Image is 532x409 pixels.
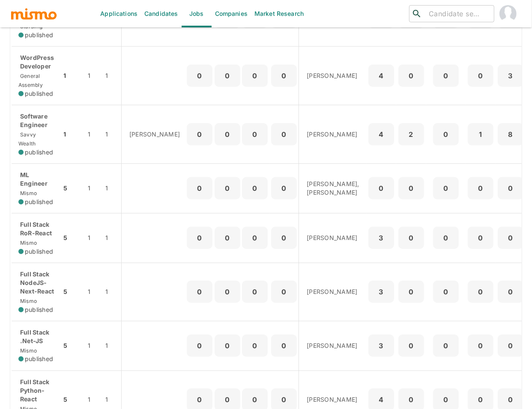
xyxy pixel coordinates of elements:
[275,128,293,140] p: 0
[436,286,455,298] p: 0
[18,171,55,188] p: ML Engineer
[372,182,391,194] p: 0
[501,394,520,406] p: 0
[62,46,81,105] td: 1
[218,128,237,140] p: 0
[402,394,421,406] p: 0
[81,321,104,370] td: 1
[471,232,490,244] p: 0
[62,213,81,263] td: 5
[218,70,237,82] p: 0
[245,232,264,244] p: 0
[471,286,490,298] p: 0
[402,340,421,352] p: 0
[218,232,237,244] p: 0
[245,70,264,82] p: 0
[471,182,490,194] p: 0
[25,148,53,157] span: published
[499,5,517,22] img: Carmen Vilachá
[436,182,455,194] p: 0
[62,321,81,370] td: 5
[471,70,490,82] p: 0
[307,341,359,350] p: [PERSON_NAME]
[501,128,520,140] p: 8
[372,340,391,352] p: 3
[103,213,121,263] td: 1
[372,70,391,82] p: 4
[190,128,209,140] p: 0
[501,182,520,194] p: 0
[425,8,490,20] input: Candidate search
[245,394,264,406] p: 0
[471,394,490,406] p: 0
[218,286,237,298] p: 0
[18,240,37,246] span: Mismo
[218,394,237,406] p: 0
[436,70,455,82] p: 0
[18,298,37,304] span: Mismo
[307,180,359,197] p: [PERSON_NAME], [PERSON_NAME]
[10,7,57,20] img: logo
[436,232,455,244] p: 0
[275,70,293,82] p: 0
[436,340,455,352] p: 0
[25,89,53,98] span: published
[103,46,121,105] td: 1
[218,182,237,194] p: 0
[190,286,209,298] p: 0
[402,182,421,194] p: 0
[18,328,55,345] p: Full Stack .Net-JS
[307,130,359,139] p: [PERSON_NAME]
[471,340,490,352] p: 0
[62,263,81,321] td: 5
[25,247,53,256] span: published
[307,395,359,404] p: [PERSON_NAME]
[62,163,81,213] td: 5
[402,70,421,82] p: 0
[129,130,180,139] p: [PERSON_NAME]
[103,321,121,370] td: 1
[25,198,53,206] span: published
[372,394,391,406] p: 4
[372,232,391,244] p: 3
[190,394,209,406] p: 0
[436,128,455,140] p: 0
[402,232,421,244] p: 0
[275,394,293,406] p: 0
[25,31,53,39] span: published
[18,131,36,147] span: Savvy Wealth
[245,128,264,140] p: 0
[190,232,209,244] p: 0
[81,105,104,163] td: 1
[18,378,55,403] p: Full Stack Python-React
[436,394,455,406] p: 0
[372,128,391,140] p: 4
[501,286,520,298] p: 0
[190,70,209,82] p: 0
[103,163,121,213] td: 1
[275,286,293,298] p: 0
[402,128,421,140] p: 2
[103,263,121,321] td: 1
[18,112,55,129] p: Software Engineer
[18,73,43,88] span: General Assembly
[18,270,55,296] p: Full Stack NodeJS-Next-React
[81,46,104,105] td: 1
[372,286,391,298] p: 3
[62,105,81,163] td: 1
[471,128,490,140] p: 1
[81,163,104,213] td: 1
[18,53,55,71] p: WordPress Developer
[307,234,359,242] p: [PERSON_NAME]
[25,305,53,314] span: published
[190,340,209,352] p: 0
[18,220,55,237] p: Full Stack RoR-React
[275,182,293,194] p: 0
[307,287,359,296] p: [PERSON_NAME]
[275,340,293,352] p: 0
[81,263,104,321] td: 1
[81,213,104,263] td: 1
[307,71,359,80] p: [PERSON_NAME]
[18,347,37,354] span: Mismo
[25,355,53,363] span: published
